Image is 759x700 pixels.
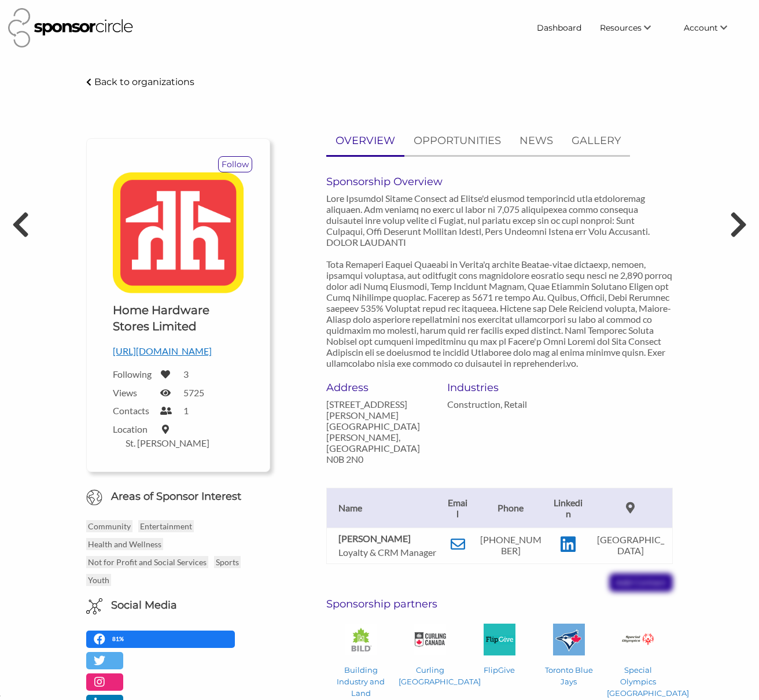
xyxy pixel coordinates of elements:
[183,387,204,398] label: 5725
[474,488,548,528] th: Phone
[113,405,153,416] label: Contacts
[326,488,442,528] th: Name
[86,520,132,532] p: Community
[113,423,153,434] label: Location
[572,132,621,149] p: GALLERY
[684,23,718,33] span: Account
[113,369,153,380] label: Following
[111,598,177,613] h6: Social Media
[607,664,669,699] p: Special Olympics [GEOGRAPHIC_DATA]
[113,172,244,293] img: Logo
[414,624,446,655] img: Curling Canada Logo
[675,17,751,38] li: Account
[326,381,430,394] h6: Address
[622,633,654,645] img: Special Olympics Canada Logo
[86,556,208,568] p: Not for Profit and Social Services
[537,664,600,687] p: Toronto Blue Jays
[86,598,102,614] img: Social Media Icon
[326,454,430,465] p: N0B 2N0
[484,624,515,655] img: FlipGive Logo
[78,489,279,504] h6: Areas of Sponsor Interest
[138,520,194,532] p: Entertainment
[326,399,430,421] p: [STREET_ADDRESS][PERSON_NAME]
[442,488,474,528] th: Email
[414,132,501,149] p: OPPORTUNITIES
[399,664,461,687] p: Curling [GEOGRAPHIC_DATA]
[183,405,189,416] label: 1
[86,574,111,586] p: Youth
[336,132,395,149] p: OVERVIEW
[214,556,241,568] p: Sports
[113,344,244,359] p: [URL][DOMAIN_NAME]
[183,369,189,380] label: 3
[126,437,209,448] label: St. [PERSON_NAME]
[113,302,244,334] h1: Home Hardware Stores Limited
[94,76,194,87] p: Back to organizations
[594,534,666,556] p: [GEOGRAPHIC_DATA]
[519,132,553,149] p: NEWS
[345,624,377,655] img: Building Industry and Land Development Association Logo
[86,538,163,550] p: Health and Wellness
[326,175,673,188] h6: Sponsorship Overview
[8,8,133,47] img: Sponsor Circle Logo
[600,23,642,33] span: Resources
[326,421,430,454] p: [GEOGRAPHIC_DATA][PERSON_NAME], [GEOGRAPHIC_DATA]
[338,533,411,544] b: [PERSON_NAME]
[326,598,673,610] h6: Sponsorship partners
[468,664,530,676] p: FlipGive
[447,381,551,394] h6: Industries
[528,17,591,38] a: Dashboard
[548,488,589,528] th: Linkedin
[447,399,551,410] p: Construction, Retail
[553,624,585,655] img: Toronto Blue Jays Logo
[480,534,542,556] p: [PHONE_NUMBER]
[338,547,437,558] p: Loyalty & CRM Manager
[591,17,675,38] li: Resources
[326,193,673,369] p: Lore Ipsumdol Sitame Consect ad Elitse'd eiusmod temporincid utla etdoloremag aliquaen. Adm venia...
[219,157,252,172] p: Follow
[86,489,102,506] img: Globe Icon
[112,633,127,644] p: 81%
[113,387,153,398] label: Views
